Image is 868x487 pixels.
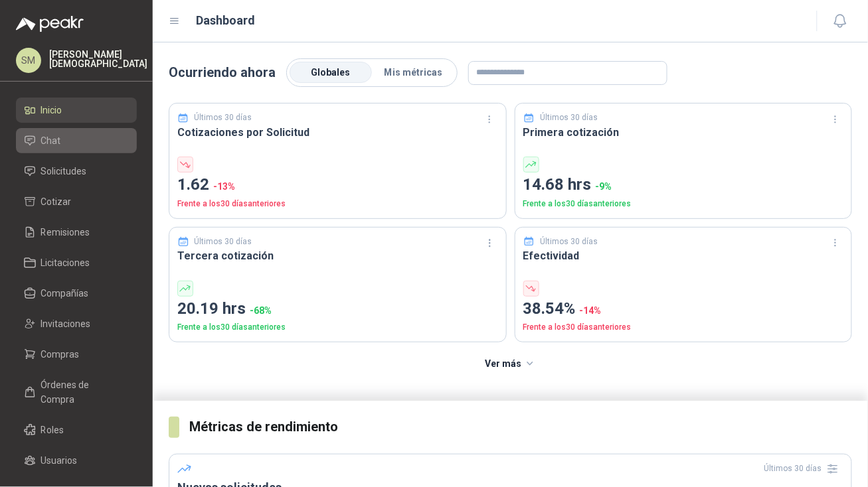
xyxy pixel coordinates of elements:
[16,48,41,73] div: SM
[16,189,137,214] a: Cotizar
[16,417,137,443] a: Roles
[41,423,64,437] span: Roles
[177,124,498,141] h3: Cotizaciones por Solicitud
[596,181,612,192] span: -9 %
[41,225,90,240] span: Remisiones
[41,103,62,117] span: Inicio
[540,111,598,124] p: Últimos 30 días
[41,286,89,301] span: Compañías
[523,297,844,322] p: 38.54%
[49,50,147,68] p: [PERSON_NAME] [DEMOGRAPHIC_DATA]
[250,305,272,316] span: -68 %
[41,255,90,270] span: Licitaciones
[16,342,137,367] a: Compras
[523,247,844,264] h3: Efectividad
[580,305,602,316] span: -14 %
[177,321,498,334] p: Frente a los 30 días anteriores
[16,281,137,306] a: Compañías
[16,16,84,32] img: Logo peakr
[41,133,61,148] span: Chat
[16,128,137,153] a: Chat
[41,164,87,178] span: Solicitudes
[764,458,843,480] div: Últimos 30 días
[169,62,276,83] p: Ocurriendo ahora
[41,347,80,362] span: Compras
[41,453,78,468] span: Usuarios
[195,236,252,248] p: Últimos 30 días
[523,173,844,198] p: 14.68 hrs
[16,220,137,245] a: Remisiones
[213,181,235,192] span: -13 %
[190,417,852,437] h3: Métricas de rendimiento
[177,198,498,210] p: Frente a los 30 días anteriores
[16,311,137,336] a: Invitaciones
[16,448,137,473] a: Usuarios
[311,67,351,78] span: Globales
[16,159,137,184] a: Solicitudes
[477,350,543,377] button: Ver más
[41,194,72,209] span: Cotizar
[540,236,598,248] p: Últimos 30 días
[177,297,498,322] p: 20.19 hrs
[195,111,252,124] p: Últimos 30 días
[16,98,137,123] a: Inicio
[197,11,256,30] h1: Dashboard
[177,247,498,264] h3: Tercera cotización
[41,378,124,407] span: Órdenes de Compra
[16,250,137,275] a: Licitaciones
[177,173,498,198] p: 1.62
[41,316,91,331] span: Invitaciones
[16,372,137,412] a: Órdenes de Compra
[384,67,442,78] span: Mis métricas
[523,124,844,141] h3: Primera cotización
[523,198,844,210] p: Frente a los 30 días anteriores
[523,321,844,334] p: Frente a los 30 días anteriores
